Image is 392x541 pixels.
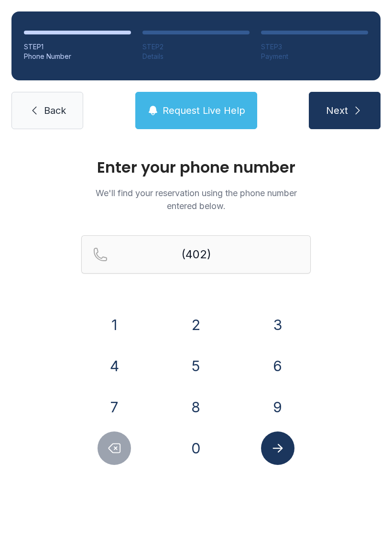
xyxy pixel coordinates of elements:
div: STEP 3 [261,42,368,52]
input: Reservation phone number [81,235,311,274]
span: Next [326,104,348,117]
div: Payment [261,52,368,61]
button: 8 [179,390,213,424]
button: 3 [261,308,294,342]
button: 6 [261,349,294,383]
h1: Enter your phone number [81,160,311,175]
span: Back [44,104,66,117]
div: STEP 1 [24,42,131,52]
button: Delete number [98,431,131,465]
button: 5 [179,349,213,383]
span: Request Live Help [163,104,245,117]
button: 2 [179,308,213,342]
button: 1 [98,308,131,342]
button: 0 [179,431,213,465]
button: 7 [98,390,131,424]
button: 4 [98,349,131,383]
button: Submit lookup form [261,431,294,465]
div: Phone Number [24,52,131,61]
div: STEP 2 [142,42,250,52]
p: We'll find your reservation using the phone number entered below. [81,187,311,212]
button: 9 [261,390,294,424]
div: Details [142,52,250,61]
